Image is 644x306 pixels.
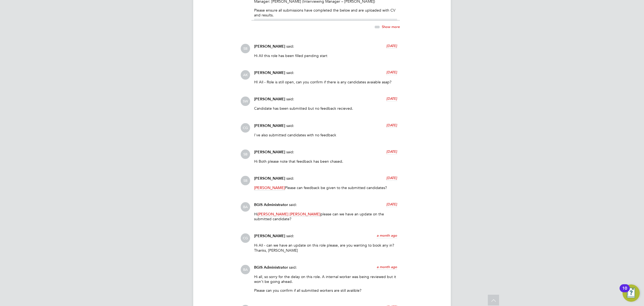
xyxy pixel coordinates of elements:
span: [PERSON_NAME] [254,70,285,75]
span: [DATE] [386,123,397,127]
button: Open Resource Center, 10 new notifications [623,284,640,302]
p: Please ensure all submissions have completed the below and are uploaded with CV and results. [254,8,397,17]
span: [DATE] [386,96,397,101]
span: said: [286,123,294,128]
span: a month ago [377,265,397,269]
span: SB [241,176,250,185]
div: 10 [622,288,627,295]
span: SB [241,150,250,159]
span: [PERSON_NAME] [254,150,285,154]
span: said: [286,150,294,154]
p: Hi all, so sorry for the delay on this role. A internal worker was being reviewed but it won’t be... [254,274,397,284]
p: HI All - Role is still open, can you confirm if there is any candidates avaiable asap? [254,80,397,84]
span: a month ago [377,233,397,238]
p: I've also submitted candidates with no feedback [254,133,397,137]
span: said: [286,176,294,181]
span: [DATE] [386,176,397,180]
span: BGIS Administrator [254,202,288,207]
span: BGIS Administrator [254,265,288,270]
span: BA [241,202,250,212]
span: [DATE] [386,70,397,74]
span: [DATE] [386,149,397,154]
span: [DATE] [386,44,397,48]
p: Candidate has been submitted but no feedback recieved. [254,106,397,111]
span: AK [241,70,250,80]
span: said: [286,44,294,49]
p: Hi All this role has been filled pending start [254,53,397,58]
span: CG [241,123,250,133]
span: SW [241,97,250,106]
span: [PERSON_NAME] [254,185,285,190]
span: [PERSON_NAME] [254,123,285,128]
span: said: [289,202,297,207]
span: [PERSON_NAME] [254,234,285,238]
span: said: [286,233,294,238]
p: Hi All - can we have an update on this role please, are you wanting to book any in? Thanks, [PERS... [254,243,397,252]
p: Please can you confirm if all submitted workers are still avalible? [254,288,397,293]
p: Hi Both please note that feedback has been chased. [254,159,397,164]
span: [PERSON_NAME] [258,212,288,217]
span: [PERSON_NAME] [254,97,285,101]
span: [PERSON_NAME] [290,212,320,217]
span: CG [241,233,250,243]
span: said: [289,265,297,270]
span: said: [286,70,294,75]
span: Show more [382,24,400,29]
p: Hi please can we have an update on the submitted candidate? [254,212,397,221]
p: Please can feedback be given to the submitted candidates? [254,185,397,190]
span: [PERSON_NAME] [254,176,285,181]
span: SB [241,44,250,53]
span: BA [241,265,250,274]
span: [DATE] [386,202,397,207]
span: [PERSON_NAME] [254,44,285,49]
span: said: [286,97,294,101]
